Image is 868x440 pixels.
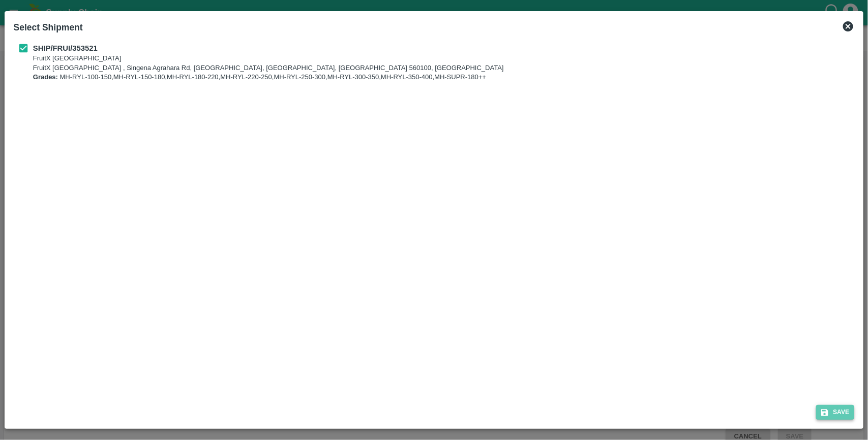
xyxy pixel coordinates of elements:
p: FruitX [GEOGRAPHIC_DATA] [33,54,504,63]
b: SHIP/FRUI/353521 [33,44,98,52]
b: Select Shipment [14,22,83,32]
p: MH-RYL-100-150,MH-RYL-150-180,MH-RYL-180-220,MH-RYL-220-250,MH-RYL-250-300,MH-RYL-300-350,MH-RYL-... [33,73,504,82]
p: FruitX [GEOGRAPHIC_DATA] , Singena Agrahara Rd, [GEOGRAPHIC_DATA], [GEOGRAPHIC_DATA], [GEOGRAPHIC... [33,63,504,73]
button: Save [816,405,855,420]
b: Grades: [33,73,58,81]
